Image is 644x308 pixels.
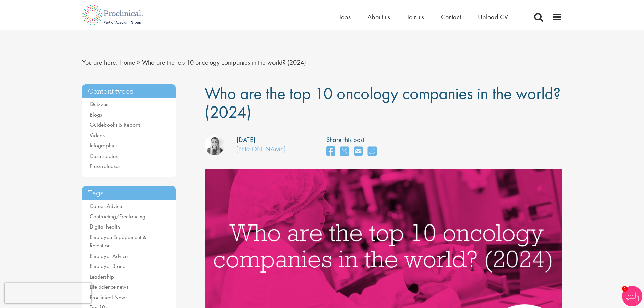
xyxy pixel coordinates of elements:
[5,283,91,303] iframe: reCAPTCHA
[90,142,117,149] a: Infographics
[367,13,390,21] a: About us
[82,186,176,200] h3: Tags
[90,273,114,280] a: Leadership
[137,58,140,67] span: >
[326,144,335,159] a: share on facebook
[205,82,561,123] span: Who are the top 10 oncology companies in the world? (2024)
[90,252,128,260] a: Employer Advice
[90,262,126,270] a: Employer Brand
[90,283,128,290] a: Life Science news
[90,213,145,220] a: Contracting/Freelancing
[622,286,642,306] img: Chatbot
[205,135,225,155] img: Hannah Burke
[354,144,363,159] a: share on email
[90,132,105,139] a: Videos
[340,144,349,159] a: share on twitter
[82,58,118,67] span: You are here:
[326,135,380,145] label: Share this post
[478,13,508,21] a: Upload CV
[441,13,461,21] a: Contact
[82,84,176,99] h3: Content types
[90,111,102,118] a: Blogs
[119,58,135,67] a: breadcrumb link
[90,162,120,170] a: Press releases
[622,286,628,292] span: 1
[339,13,351,21] a: Jobs
[90,100,108,108] a: Quizzes
[142,58,306,67] span: Who are the top 10 oncology companies in the world? (2024)
[90,293,127,301] a: Proclinical News
[407,13,424,21] a: Join us
[236,145,286,153] a: [PERSON_NAME]
[90,223,120,230] a: Digital health
[90,152,118,160] a: Case studies
[90,233,146,250] a: Employee Engagement & Retention
[90,121,141,128] a: Guidebooks & Reports
[90,202,122,210] a: Career Advice
[368,144,377,159] a: share on whats app
[237,135,255,145] div: [DATE]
